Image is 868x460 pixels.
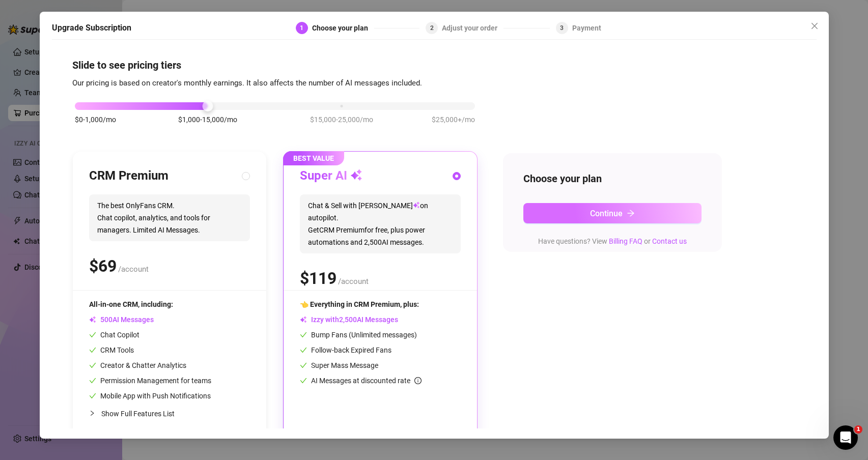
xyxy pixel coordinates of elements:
[52,22,131,34] h5: Upgrade Subscription
[89,392,96,399] span: check
[89,256,117,276] span: $
[89,194,250,241] span: The best OnlyFans CRM. Chat copilot, analytics, and tools for managers. Limited AI Messages.
[101,410,175,418] span: Show Full Features List
[300,168,362,184] h3: Super AI
[300,24,303,32] span: 1
[414,377,422,384] span: info-circle
[89,392,211,400] span: Mobile App with Push Notifications
[806,18,823,34] button: Close
[652,237,687,245] a: Contact us
[810,22,819,30] span: close
[300,347,307,354] span: check
[72,58,796,72] h4: Slide to see pricing tiers
[89,410,95,416] span: collapsed
[854,425,862,434] span: 1
[72,78,422,88] span: Our pricing is based on creator's monthly earnings. It also affects the number of AI messages inc...
[300,346,391,354] span: Follow-back Expired Fans
[89,401,250,425] div: Show Full Features List
[178,114,237,125] span: $1,000-15,000/mo
[89,331,139,339] span: Chat Copilot
[627,209,635,217] span: arrow-right
[300,377,307,384] span: check
[609,237,642,245] a: Billing FAQ
[300,331,417,339] span: Bump Fans (Unlimited messages)
[89,300,173,308] span: All-in-one CRM, including:
[89,331,96,338] span: check
[300,194,461,253] span: Chat & Sell with [PERSON_NAME] on autopilot. Get CRM Premium for free, plus power automations and...
[572,22,601,34] div: Payment
[560,24,564,32] span: 3
[311,377,422,385] span: AI Messages at discounted rate
[89,346,134,354] span: CRM Tools
[432,114,475,125] span: $25,000+/mo
[430,24,434,32] span: 2
[300,315,398,324] span: Izzy with AI Messages
[338,277,369,286] span: /account
[806,22,823,30] span: Close
[442,22,503,34] div: Adjust your order
[300,331,307,338] span: check
[310,114,373,125] span: $15,000-25,000/mo
[300,361,378,369] span: Super Mass Message
[523,171,702,186] h4: Choose your plan
[89,347,96,354] span: check
[312,22,374,34] div: Choose your plan
[300,300,419,308] span: 👈 Everything in CRM Premium, plus:
[89,315,154,324] span: AI Messages
[300,362,307,369] span: check
[118,265,149,274] span: /account
[89,362,96,369] span: check
[300,269,337,288] span: $
[89,377,96,384] span: check
[75,114,116,125] span: $0-1,000/mo
[523,203,702,223] button: Continuearrow-right
[538,237,687,245] span: Have questions? View or
[89,361,186,369] span: Creator & Chatter Analytics
[833,425,858,450] iframe: Intercom live chat
[89,168,169,184] h3: CRM Premium
[590,209,623,218] span: Continue
[89,377,211,385] span: Permission Management for teams
[283,151,344,165] span: BEST VALUE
